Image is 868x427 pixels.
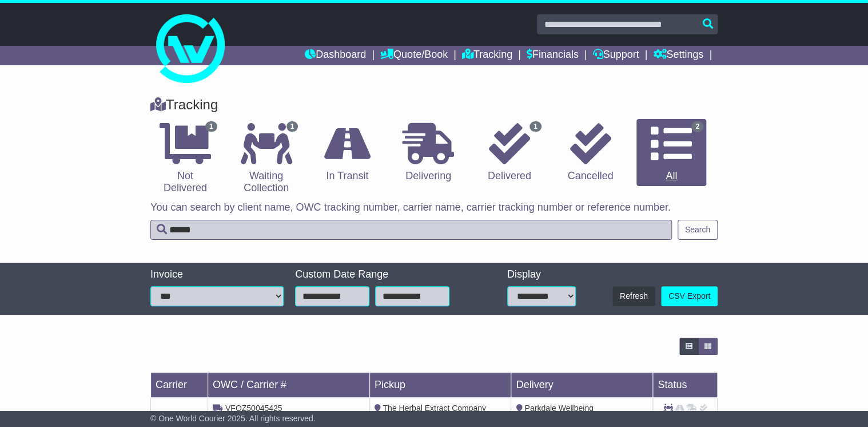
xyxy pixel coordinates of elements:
[393,119,463,187] a: Delivering
[462,46,512,65] a: Tracking
[295,268,476,281] div: Custom Date Range
[232,119,301,199] a: 1 Waiting Collection
[150,414,316,423] span: © One World Courier 2025. All rights reserved.
[636,119,706,187] a: 2 All
[150,201,718,214] p: You can search by client name, OWC tracking number, carrier name, carrier tracking number or refe...
[653,373,718,398] td: Status
[225,404,282,413] span: VFQZ50045425
[612,286,655,306] button: Refresh
[150,268,284,281] div: Invoice
[286,121,298,132] span: 1
[208,373,370,398] td: OWC / Carrier #
[661,286,718,306] a: CSV Export
[653,46,703,65] a: Settings
[383,404,486,413] span: The Herbal Extract Company
[150,119,220,199] a: 1 Not Delivered
[556,119,626,187] a: Cancelled
[529,121,541,132] span: 1
[145,97,723,113] div: Tracking
[380,46,448,65] a: Quote/Book
[524,404,593,413] span: Parkdale Wellbeing
[312,119,382,187] a: In Transit
[678,220,718,240] button: Search
[527,46,579,65] a: Financials
[475,119,544,187] a: 1 Delivered
[691,121,703,132] span: 2
[593,46,639,65] a: Support
[507,268,576,281] div: Display
[205,121,217,132] span: 1
[151,373,208,398] td: Carrier
[511,373,653,398] td: Delivery
[305,46,366,65] a: Dashboard
[369,373,511,398] td: Pickup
